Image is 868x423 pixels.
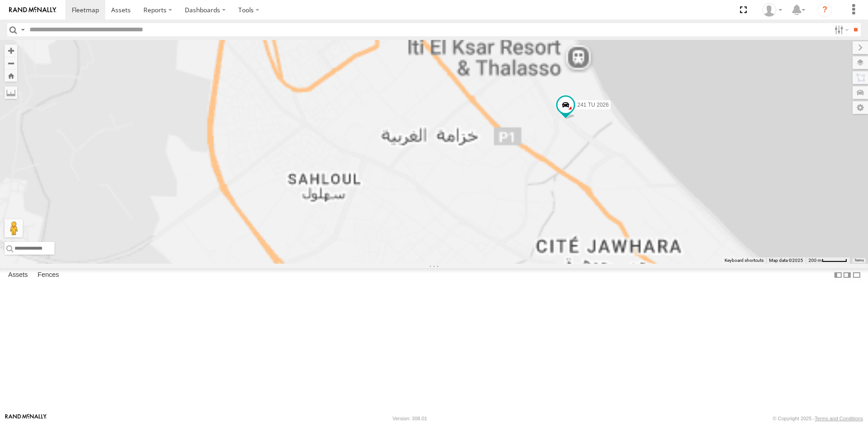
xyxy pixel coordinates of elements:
button: Keyboard shortcuts [725,257,764,264]
label: Hide Summary Table [852,268,861,281]
label: Measure [5,86,17,99]
label: Fences [33,269,64,281]
label: Dock Summary Table to the Left [833,268,843,281]
button: Zoom Home [5,69,17,82]
label: Search Filter Options [831,23,850,36]
button: Zoom out [5,57,17,69]
button: Zoom in [5,44,17,57]
span: 200 m [809,258,822,263]
label: Map Settings [853,101,868,114]
button: Drag Pegman onto the map to open Street View [5,219,23,237]
i: ? [818,3,832,17]
a: Terms and Conditions [815,416,863,421]
span: Map data ©2025 [769,258,803,263]
a: Terms (opens in new tab) [854,259,864,262]
label: Assets [4,269,32,281]
a: Visit our Website [5,414,47,423]
div: Nejah Benkhalifa [759,3,785,17]
img: rand-logo.svg [9,7,56,13]
span: 241 TU 2026 [577,102,609,108]
button: Map Scale: 200 m per 52 pixels [806,257,850,264]
div: Version: 308.01 [393,416,427,421]
label: Dock Summary Table to the Right [843,268,852,281]
div: © Copyright 2025 - [773,416,863,421]
label: Search Query [19,23,26,36]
